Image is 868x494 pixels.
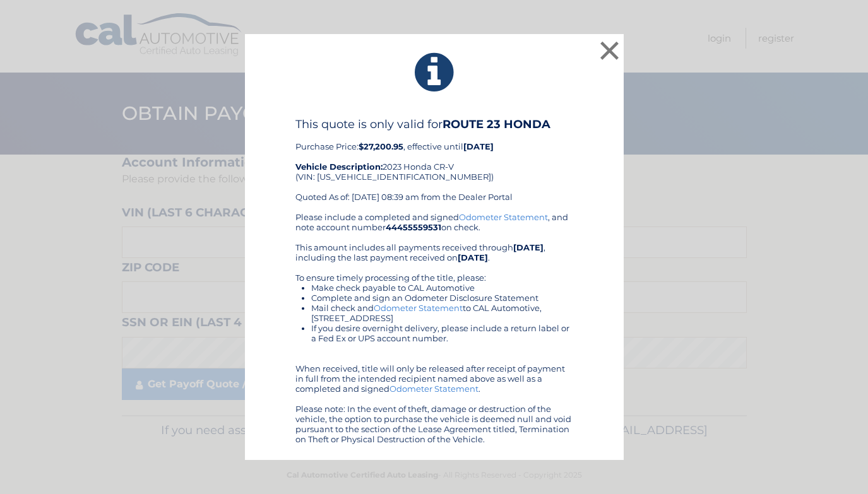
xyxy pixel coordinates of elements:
div: Purchase Price: , effective until 2023 Honda CR-V (VIN: [US_VEHICLE_IDENTIFICATION_NUMBER]) Quote... [295,117,573,212]
b: $27,200.95 [359,141,403,151]
li: If you desire overnight delivery, please include a return label or a Fed Ex or UPS account number. [311,323,573,343]
li: Complete and sign an Odometer Disclosure Statement [311,293,573,303]
b: [DATE] [463,141,494,151]
strong: Vehicle Description: [295,162,383,172]
button: × [597,38,622,63]
li: Make check payable to CAL Automotive [311,283,573,293]
b: ROUTE 23 HONDA [443,117,550,131]
b: [DATE] [458,252,488,262]
li: Mail check and to CAL Automotive, [STREET_ADDRESS] [311,303,573,323]
h4: This quote is only valid for [295,117,573,131]
a: Odometer Statement [374,303,463,313]
a: Odometer Statement [459,212,548,222]
b: 44455559531 [386,222,441,232]
a: Odometer Statement [389,384,479,394]
b: [DATE] [513,242,544,252]
div: Please include a completed and signed , and note account number on check. This amount includes al... [295,212,573,444]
